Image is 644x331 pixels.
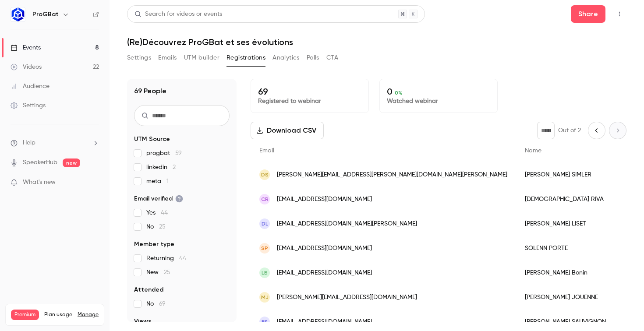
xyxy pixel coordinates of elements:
span: [PERSON_NAME][EMAIL_ADDRESS][DOMAIN_NAME] [277,293,417,302]
span: 0 % [395,90,403,96]
span: Yes [146,208,168,217]
span: ES [262,318,268,326]
span: DS [261,171,269,179]
span: 2 [173,164,176,170]
button: UTM builder [184,51,219,65]
span: [EMAIL_ADDRESS][DOMAIN_NAME] [277,317,372,327]
span: Views [134,317,151,326]
span: CR [261,195,269,203]
span: meta [146,177,169,186]
button: CTA [326,51,338,65]
span: Plan usage [44,311,72,318]
div: SOLENN PORTE [516,236,626,261]
div: Search for videos or events [134,10,222,19]
span: linkedin [146,163,176,172]
p: 69 [258,86,361,97]
span: 44 [179,255,186,261]
span: New [146,268,170,277]
h6: ProGBat [32,10,59,19]
span: 25 [164,269,170,275]
img: ProGBat [11,7,25,21]
span: MJ [261,293,269,301]
span: 1 [166,178,169,184]
span: Returning [146,254,186,263]
span: [PERSON_NAME][EMAIL_ADDRESS][PERSON_NAME][DOMAIN_NAME][PERSON_NAME] [277,170,507,180]
span: No [146,222,166,231]
span: Attended [134,285,163,294]
span: Email [259,148,274,154]
button: Registrations [226,51,265,65]
span: 44 [161,210,168,216]
a: Manage [78,311,99,318]
button: Analytics [272,51,300,65]
span: [EMAIL_ADDRESS][DOMAIN_NAME] [277,268,372,278]
span: What's new [23,178,56,187]
p: Out of 2 [558,126,581,135]
span: [EMAIL_ADDRESS][DOMAIN_NAME][PERSON_NAME] [277,219,417,229]
h1: 69 People [134,86,166,96]
span: No [146,299,166,308]
div: [PERSON_NAME] LISET [516,211,626,236]
span: Member type [134,240,174,249]
button: Settings [127,51,151,65]
span: DL [262,220,268,228]
div: Videos [11,63,42,71]
span: Premium [11,310,39,320]
span: [EMAIL_ADDRESS][DOMAIN_NAME] [277,244,372,253]
a: SpeakerHub [23,158,57,167]
div: [DEMOGRAPHIC_DATA] RIVA [516,187,626,211]
span: 59 [175,150,182,156]
button: Emails [158,51,177,65]
button: Polls [307,51,319,65]
span: SP [261,244,268,252]
h1: (Re)Découvrez ProGBat et ses évolutions [127,37,626,47]
div: Settings [11,101,46,110]
span: [EMAIL_ADDRESS][DOMAIN_NAME] [277,195,372,204]
button: Download CSV [251,122,324,139]
div: [PERSON_NAME] JOUENNE [516,285,626,310]
span: Help [23,138,35,148]
span: Name [525,148,541,154]
li: help-dropdown-opener [11,138,99,148]
span: new [63,158,80,167]
div: Audience [11,82,50,91]
div: Events [11,43,41,52]
span: 25 [159,224,166,230]
button: Previous page [588,122,605,139]
button: Share [571,5,605,23]
span: Email verified [134,194,183,203]
div: [PERSON_NAME] SIMLER [516,162,626,187]
span: LB [262,269,268,277]
p: Watched webinar [387,97,490,106]
span: 69 [159,301,166,307]
p: Registered to webinar [258,97,361,106]
div: [PERSON_NAME] Bonin [516,261,626,285]
span: UTM Source [134,135,170,144]
span: progbat [146,149,182,158]
p: 0 [387,86,490,97]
